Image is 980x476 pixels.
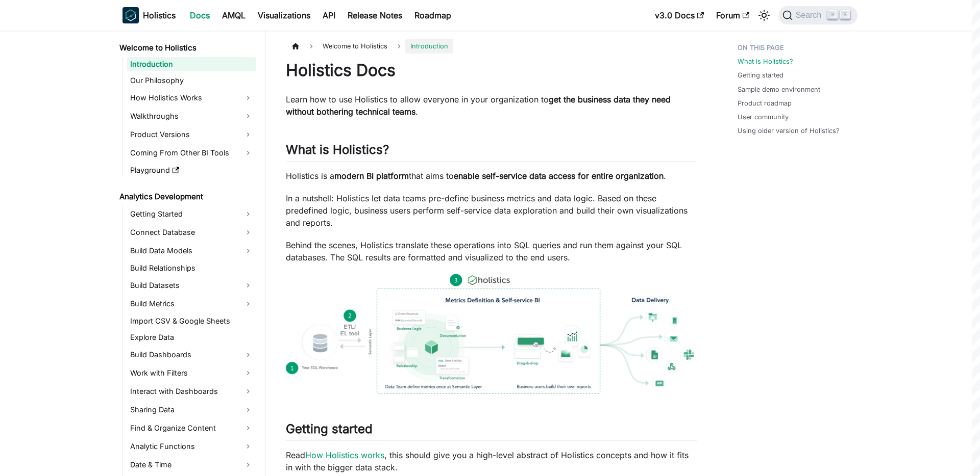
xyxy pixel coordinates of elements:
[127,365,256,381] a: Work with Filters
[127,330,256,345] a: Explore Data
[127,108,256,124] a: Walkthroughs
[827,10,838,19] kbd: ⌘
[286,93,697,118] p: Learn how to use Holistics to allow everyone in your organization to .
[112,31,265,476] nav: Docs sidebar
[127,347,256,363] a: Build Dashboards
[286,239,697,263] p: Behind the scenes, Holistics translate these operations into SQL queries and run them against you...
[127,145,256,161] a: Coming From Other BI Tools
[116,190,256,204] a: Analytics Development
[286,449,697,473] p: Read , this should give you a high-level abstract of Holistics concepts and how it fits in with t...
[317,39,393,54] span: Welcome to Holistics
[122,7,139,23] img: Holistics
[127,296,256,312] a: Build Metrics
[127,163,256,177] a: Playground
[840,10,850,19] kbd: K
[341,7,408,23] a: Release Notes
[127,314,256,328] a: Import CSV & Google Sheets
[127,206,256,222] a: Getting Started
[252,7,316,23] a: Visualizations
[286,274,697,394] img: How Holistics fits in your Data Stack
[738,98,792,108] a: Product roadmap
[286,170,697,182] p: Holistics is a that aims to .
[116,41,256,55] a: Welcome to Holistics
[408,7,457,23] a: Roadmap
[143,9,176,21] b: Holistics
[305,450,384,460] a: How Holistics works
[286,421,697,441] h2: Getting started
[778,6,857,24] button: Search (Command+K)
[793,11,828,20] span: Search
[127,457,256,473] a: Date & Time
[127,126,256,143] a: Product Versions
[127,438,256,455] a: Analytic Functions
[738,57,793,66] a: What is Holistics?
[738,70,783,80] a: Getting started
[127,420,256,436] a: Find & Organize Content
[286,60,697,81] h1: Holistics Docs
[286,39,305,54] a: Home page
[286,142,697,162] h2: What is Holistics?
[286,39,697,54] nav: Breadcrumbs
[405,39,453,54] span: Introduction
[710,7,755,23] a: Forum
[738,112,789,122] a: User community
[122,7,176,23] a: HolisticsHolistics
[127,261,256,275] a: Build Relationships
[127,57,256,71] a: Introduction
[127,90,256,106] a: How Holistics Works
[649,7,710,23] a: v3.0 Docs
[316,7,341,23] a: API
[127,73,256,88] a: Our Philosophy
[286,192,697,229] p: In a nutshell: Holistics let data teams pre-define business metrics and data logic. Based on thes...
[334,171,409,181] strong: modern BI platform
[127,383,256,400] a: Interact with Dashboards
[454,171,664,181] strong: enable self-service data access for entire organization
[184,7,216,23] a: Docs
[127,277,256,294] a: Build Datasets
[127,243,256,259] a: Build Data Models
[738,85,820,94] a: Sample demo environment
[216,7,252,23] a: AMQL
[127,402,256,418] a: Sharing Data
[738,126,840,136] a: Using older version of Holistics?
[756,7,772,23] button: Switch between dark and light mode (currently light mode)
[127,224,256,241] a: Connect Database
